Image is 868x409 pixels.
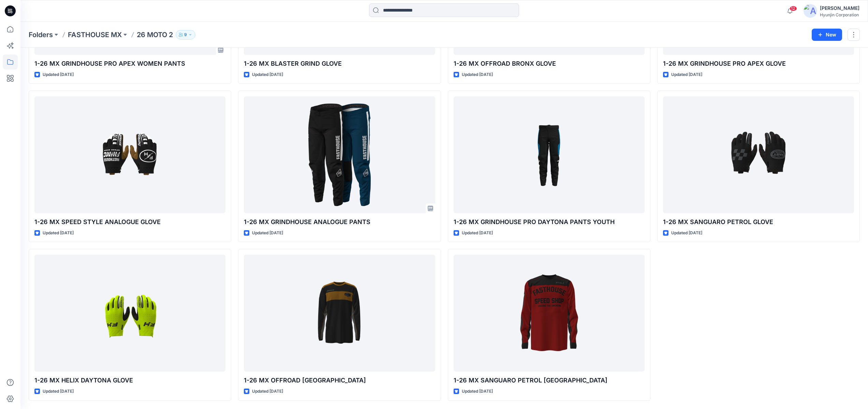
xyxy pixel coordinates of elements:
p: Updated [DATE] [252,388,283,395]
img: avatar [804,4,817,18]
button: New [812,29,842,41]
p: Updated [DATE] [252,230,283,237]
p: Updated [DATE] [43,388,74,395]
p: Updated [DATE] [43,71,74,78]
p: Updated [DATE] [43,230,74,237]
button: 9 [176,30,195,40]
div: Hyunjin Corporation [820,12,859,17]
p: 1-26 MX SPEED STYLE ANALOGUE GLOVE [34,217,225,227]
p: 1-26 MX OFFROAD BRONX GLOVE [454,59,645,68]
p: 9 [184,31,187,38]
a: Folders [29,30,53,40]
p: 1-26 MX GRINDHOUSE PRO APEX GLOVE [663,59,854,68]
span: 12 [790,6,797,11]
a: 1-26 MX SANGUARO PETROL GLOVE [663,96,854,213]
p: 1-26 MX GRINDHOUSE ANALOGUE PANTS [244,217,435,227]
a: FASTHOUSE MX [68,30,122,40]
p: Updated [DATE] [462,230,493,237]
a: 1-26 MX SPEED STYLE ANALOGUE GLOVE [34,96,225,213]
a: 1-26 MX HELIX DAYTONA GLOVE [34,255,225,372]
p: 1-26 MX HELIX DAYTONA GLOVE [34,376,225,385]
p: 1-26 MX GRINDHOUSE PRO DAYTONA PANTS YOUTH [454,217,645,227]
p: 1-26 MX SANGUARO PETROL GLOVE [663,217,854,227]
p: 1-26 MX GRINDHOUSE PRO APEX WOMEN PANTS [34,59,225,68]
p: Updated [DATE] [462,71,493,78]
p: Updated [DATE] [462,388,493,395]
a: 1-26 MX GRINDHOUSE ANALOGUE PANTS [244,96,435,213]
a: 1-26 MX OFFROAD BRONX JERSEY [244,255,435,372]
a: 1-26 MX SANGUARO PETROL JERSEY [454,255,645,372]
p: 26 MOTO 2 [137,30,173,40]
p: Updated [DATE] [252,71,283,78]
a: 1-26 MX GRINDHOUSE PRO DAYTONA PANTS YOUTH [454,96,645,213]
p: Updated [DATE] [671,71,702,78]
p: 1-26 MX BLASTER GRIND GLOVE [244,59,435,68]
div: [PERSON_NAME] [820,4,859,12]
p: 1-26 MX OFFROAD [GEOGRAPHIC_DATA] [244,376,435,385]
p: 1-26 MX SANGUARO PETROL [GEOGRAPHIC_DATA] [454,376,645,385]
p: Updated [DATE] [671,230,702,237]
